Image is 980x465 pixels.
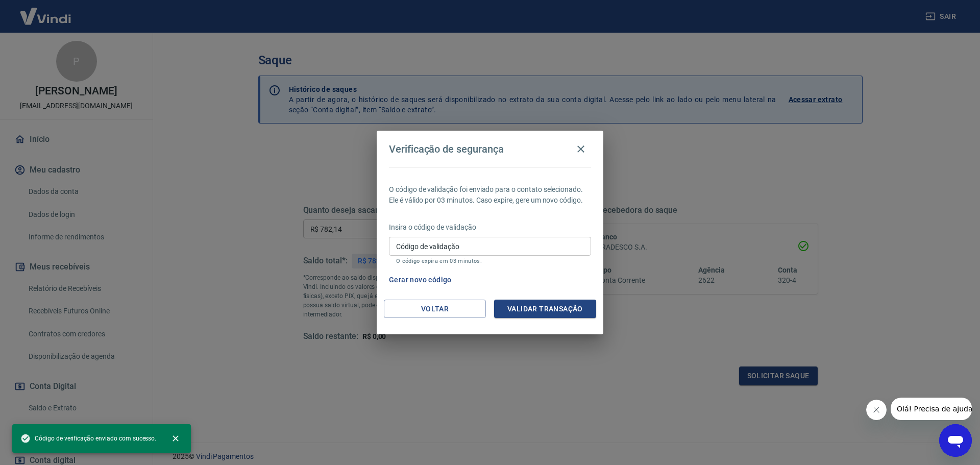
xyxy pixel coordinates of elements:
[494,300,596,319] button: Validar transação
[6,7,86,15] span: Olá! Precisa de ajuda?
[20,433,156,444] span: Código de verificação enviado com sucesso.
[384,300,486,319] button: Voltar
[939,424,972,457] iframe: Botão para abrir a janela de mensagens
[389,222,591,233] p: Insira o código de validação
[866,400,887,420] iframe: Fechar mensagem
[396,258,584,264] p: O código expira em 03 minutos.
[164,427,187,450] button: close
[891,398,972,420] iframe: Mensagem da empresa
[389,184,591,206] p: O código de validação foi enviado para o contato selecionado. Ele é válido por 03 minutos. Caso e...
[389,143,504,155] h4: Verificação de segurança
[385,271,456,289] button: Gerar novo código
